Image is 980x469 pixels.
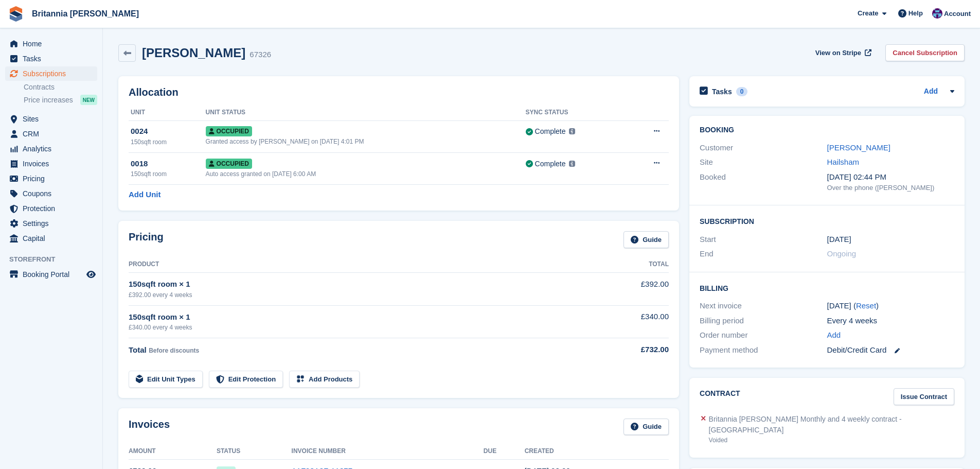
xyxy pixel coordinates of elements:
a: Cancel Subscription [885,44,965,61]
a: menu [5,216,97,231]
div: 67326 [250,49,271,61]
a: menu [5,127,97,141]
th: Amount [129,443,217,460]
a: menu [5,186,97,201]
div: £392.00 every 4 weeks [129,290,611,300]
span: Capital [23,231,84,246]
h2: Allocation [129,86,669,98]
a: Edit Unit Types [129,371,203,388]
a: Add Products [289,371,360,388]
span: Analytics [23,142,84,156]
a: Issue Contract [894,388,954,405]
div: Customer [700,142,827,154]
div: 150sqft room [131,137,206,147]
div: 150sqft room × 1 [129,311,611,323]
div: Debit/Credit Card [827,344,954,356]
div: £732.00 [611,344,669,356]
a: menu [5,201,97,216]
div: 0018 [131,158,206,170]
th: Created [525,443,669,460]
div: £340.00 every 4 weeks [129,323,611,332]
a: menu [5,231,97,246]
th: Due [484,443,525,460]
div: Over the phone ([PERSON_NAME]) [827,183,954,193]
h2: Contract [700,388,740,405]
a: View on Stripe [811,44,874,61]
th: Product [129,256,611,273]
span: Create [858,8,878,19]
div: Every 4 weeks [827,315,954,327]
div: 0024 [131,126,206,137]
div: Granted access by [PERSON_NAME] on [DATE] 4:01 PM [206,137,526,146]
a: Contracts [24,82,97,92]
th: Sync Status [526,105,626,121]
h2: Billing [700,283,954,293]
h2: Invoices [129,419,170,436]
a: Guide [623,231,669,248]
a: Add [924,86,938,98]
a: Hailsham [827,158,860,166]
div: 0 [736,87,748,96]
span: Help [908,8,923,19]
img: stora-icon-8386f47178a22dfd0bd8f6a31ec36ba5ce8667c1dd55bd0f319d3a0aa187defe.svg [8,6,24,22]
div: [DATE] ( ) [827,300,954,312]
span: Invoices [23,157,84,171]
div: 150sqft room [131,169,206,179]
span: CRM [23,127,84,141]
td: £392.00 [611,273,669,305]
div: 150sqft room × 1 [129,279,611,290]
div: Voided [709,436,954,445]
span: Booking Portal [23,267,84,282]
a: Reset [856,301,876,310]
span: Sites [23,112,84,126]
a: Add [827,329,841,341]
div: Complete [535,159,566,169]
span: Before discounts [149,347,199,354]
img: icon-info-grey-7440780725fd019a000dd9b08b2336e03edf1995a4989e88bcd33f0948082b44.svg [569,128,575,134]
span: Subscriptions [23,66,84,81]
span: View on Stripe [815,48,861,58]
h2: Subscription [700,216,954,226]
th: Total [611,256,669,273]
h2: Booking [700,126,954,134]
div: NEW [80,95,97,105]
span: Coupons [23,186,84,201]
div: Next invoice [700,300,827,312]
a: Britannia [PERSON_NAME] [28,5,143,22]
a: menu [5,157,97,171]
a: menu [5,267,97,282]
h2: [PERSON_NAME] [142,46,245,60]
span: Occupied [206,159,252,169]
a: Price increases NEW [24,94,97,106]
div: Billing period [700,315,827,327]
th: Status [217,443,292,460]
a: menu [5,112,97,126]
span: Pricing [23,171,84,186]
div: Start [700,234,827,246]
a: Edit Protection [209,371,283,388]
span: Tasks [23,51,84,66]
h2: Tasks [712,87,732,96]
a: Add Unit [129,189,161,201]
td: £340.00 [611,305,669,338]
div: Order number [700,329,827,341]
th: Unit [129,105,206,121]
a: menu [5,66,97,81]
th: Invoice Number [292,443,484,460]
span: Account [944,9,971,19]
time: 2025-01-21 01:00:00 UTC [827,234,851,246]
span: Settings [23,216,84,231]
span: Total [129,345,147,354]
img: icon-info-grey-7440780725fd019a000dd9b08b2336e03edf1995a4989e88bcd33f0948082b44.svg [569,161,575,167]
div: Complete [535,126,566,137]
a: menu [5,37,97,51]
div: Booked [700,171,827,193]
img: Becca Clark [932,8,942,19]
a: Guide [623,419,669,436]
span: Occupied [206,126,252,136]
span: Protection [23,201,84,216]
a: Preview store [85,268,97,281]
span: Ongoing [827,249,857,258]
th: Unit Status [206,105,526,121]
a: [PERSON_NAME] [827,143,890,152]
